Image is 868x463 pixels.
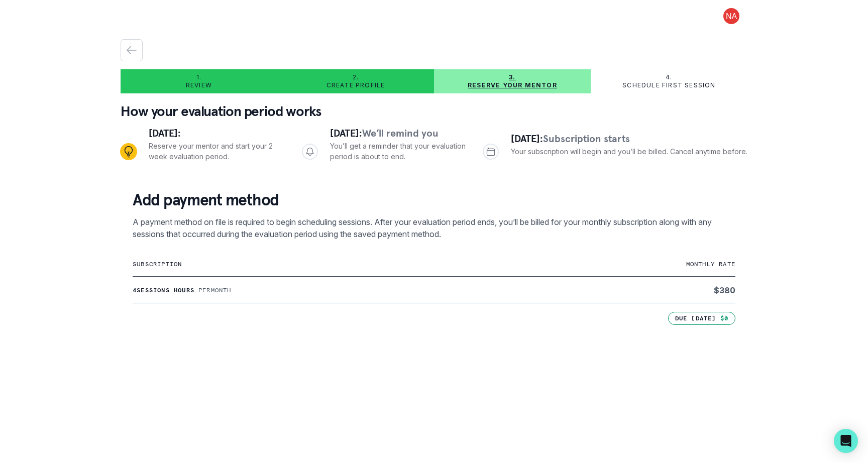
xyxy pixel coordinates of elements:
[675,314,716,322] p: Due [DATE]
[327,81,385,89] p: Create profile
[330,141,467,162] p: You’ll get a reminder that your evaluation period is about to end.
[720,314,728,322] p: $0
[149,127,181,140] span: [DATE]:
[121,101,747,122] p: How your evaluation period works
[149,141,286,162] p: Reserve your mentor and start your 2 week evaluation period.
[121,126,747,178] div: Progress
[196,73,201,81] p: 1.
[133,190,735,210] p: Add payment method
[534,277,735,304] td: $ 380
[133,216,735,240] p: A payment method on file is required to begin scheduling sessions. After your evaluation period e...
[534,260,735,268] p: monthly rate
[133,260,534,268] p: subscription
[353,73,359,81] p: 2.
[468,81,557,89] p: Reserve your mentor
[509,73,515,81] p: 3.
[834,429,858,453] div: Open Intercom Messenger
[330,127,362,140] span: [DATE]:
[133,286,194,294] p: 4 sessions hours
[543,132,630,145] span: Subscription starts
[715,8,747,24] button: profile picture
[511,132,543,145] span: [DATE]:
[186,81,212,89] p: Review
[622,81,715,89] p: Schedule first session
[362,127,439,140] span: We’ll remind you
[666,73,672,81] p: 4.
[198,286,232,294] p: Per month
[511,146,747,157] p: Your subscription will begin and you’ll be billed. Cancel anytime before.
